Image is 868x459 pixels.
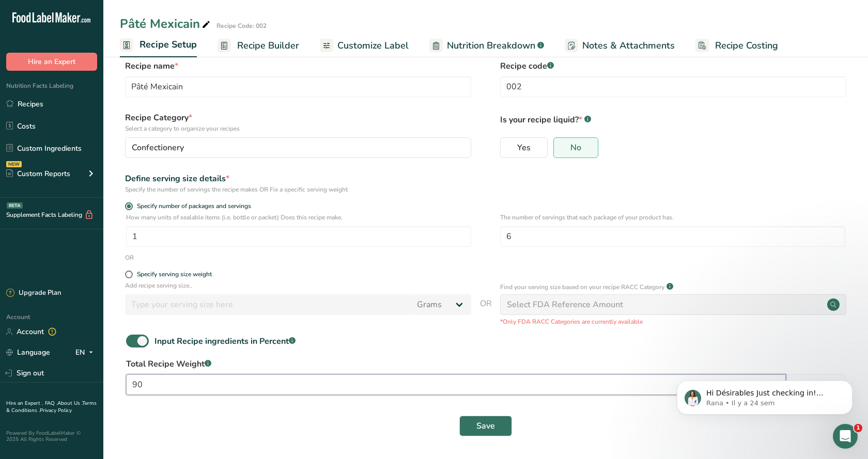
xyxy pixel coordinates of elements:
div: OR [125,253,134,262]
iframe: Intercom live chat [833,424,858,449]
button: Save [459,416,512,436]
div: Pâté Mexicain [120,14,212,33]
button: Hire an Expert [6,53,97,71]
p: Select a category to organize your recipes [125,124,471,133]
span: Recipe Costing [715,39,778,53]
label: Recipe code [500,60,846,72]
span: Recipe Builder [237,39,299,53]
p: How many units of sealable items (i.e. bottle or packet) Does this recipe make. [126,213,471,222]
a: About Us . [57,400,82,407]
div: EN [75,346,97,359]
p: Is your recipe liquid? [500,112,846,126]
div: Powered By FoodLabelMaker © 2025 All Rights Reserved [6,430,97,442]
input: Type your recipe code here [500,76,846,97]
div: Define serving size details [125,172,471,185]
a: Customize Label [320,34,409,57]
label: Total Recipe Weight [126,358,845,370]
span: Confectionery [132,141,184,154]
span: 1 [854,424,862,432]
div: Custom Reports [6,168,70,179]
a: Language [6,343,50,361]
a: Recipe Setup [120,33,197,58]
span: Nutrition Breakdown [447,39,535,53]
button: Confectionery [125,137,471,158]
label: Recipe name [125,60,471,72]
label: Recipe Category [125,112,471,133]
a: Nutrition Breakdown [429,34,544,57]
p: *Only FDA RACC Categories are currently available [500,317,846,326]
div: Recipe Code: 002 [216,21,267,30]
div: Specify the number of servings the recipe makes OR Fix a specific serving weight [125,185,471,194]
a: Notes & Attachments [565,34,675,57]
div: NEW [6,161,22,167]
span: Notes & Attachments [582,39,675,53]
span: No [570,143,581,153]
iframe: Intercom notifications message [661,359,868,431]
a: Recipe Builder [218,34,299,57]
div: Input Recipe ingredients in Percent [154,335,296,347]
span: Recipe Setup [139,38,197,52]
div: Specify serving size weight [137,271,212,278]
a: FAQ . [45,400,57,407]
a: Privacy Policy [40,407,72,414]
div: Select FDA Reference Amount [507,298,623,311]
div: Upgrade Plan [6,288,61,298]
input: Type your recipe name here [125,76,471,97]
span: Specify number of packages and servings [133,202,251,210]
p: The number of servings that each package of your product has. [500,213,845,222]
p: Find your serving size based on your recipe RACC Category [500,282,664,292]
a: Terms & Conditions . [6,400,97,414]
span: Yes [517,143,531,153]
input: Type your serving size here [125,294,411,315]
a: Recipe Costing [695,34,778,57]
span: Save [476,420,495,432]
span: OR [480,297,492,326]
p: Add recipe serving size.. [125,281,471,290]
div: BETA [7,202,23,209]
span: Customize Label [337,39,409,53]
a: Hire an Expert . [6,400,43,407]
